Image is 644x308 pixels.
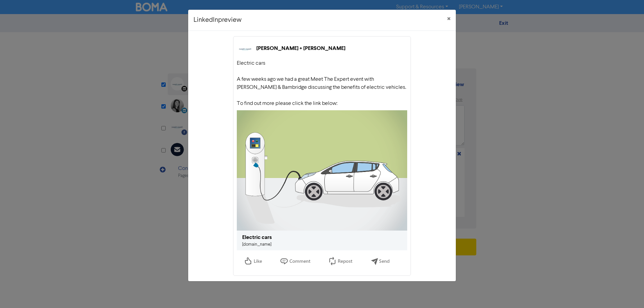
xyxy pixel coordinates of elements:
[256,44,345,52] div: [PERSON_NAME] + [PERSON_NAME]
[242,233,272,241] div: Electric cars
[610,276,644,308] iframe: Chat Widget
[194,15,241,25] h5: LinkedIn preview
[237,40,254,57] img: russell__russell_logo
[447,14,450,24] span: ×
[242,242,271,247] a: [DOMAIN_NAME]
[237,59,407,108] div: Electric cars A few weeks ago we had a great Meet The Expert event with [PERSON_NAME] & Bambridge...
[442,10,456,28] button: Close
[237,250,398,272] img: Like, Comment, Repost, Send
